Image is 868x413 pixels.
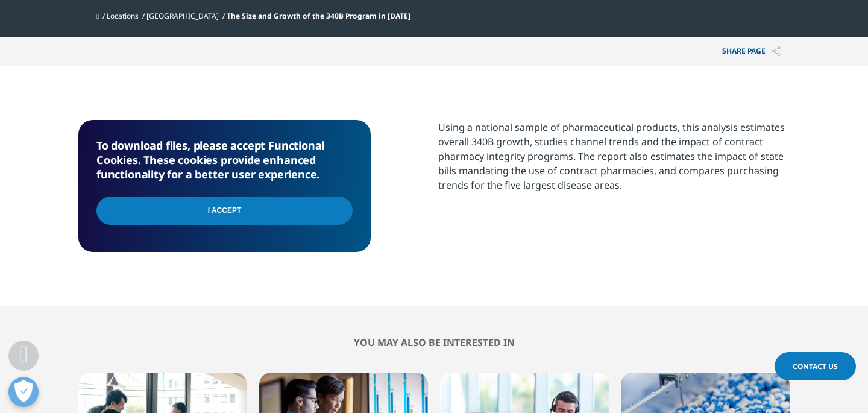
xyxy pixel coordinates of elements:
[438,120,790,192] div: Using a national sample of pharmaceutical products, this analysis estimates overall 340B growth, ...
[146,11,219,21] a: [GEOGRAPHIC_DATA]
[96,138,353,181] h5: To download files, please accept Functional Cookies. These cookies provide enhanced functionality...
[713,37,790,66] p: Share PAGE
[8,377,39,407] button: Open Preferences
[96,197,353,225] input: I Accept
[793,361,838,371] span: Contact Us
[775,352,856,380] a: Contact Us
[227,11,410,21] span: The Size and Growth of the 340B Program in [DATE]
[713,37,790,66] button: Share PAGEShare PAGE
[772,46,781,57] img: Share PAGE
[107,11,139,21] a: Locations
[78,336,790,348] h2: You may also be interested in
